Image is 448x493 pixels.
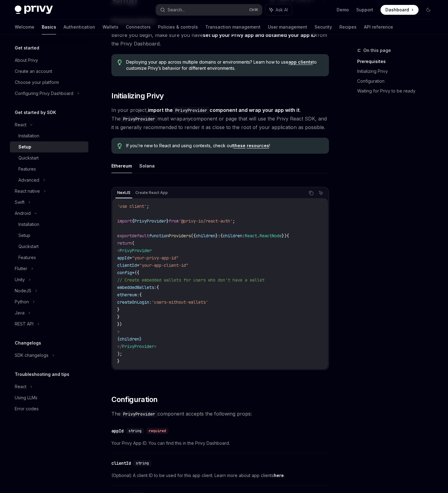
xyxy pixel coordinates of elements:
a: Welcome [15,20,34,34]
a: Setup [10,141,88,152]
a: Error codes [10,403,88,414]
span: } [139,336,142,342]
button: Copy the contents from the code block [307,189,315,197]
span: = [137,262,139,268]
strong: import the component and wrap your app with it [148,107,299,113]
span: Before you begin, make sure you have from the Privy Dashboard. [111,31,329,48]
span: If you’re new to React and using contexts, check out ! [126,143,323,149]
h5: Troubleshooting and tips [15,371,69,378]
img: dark logo [15,6,53,14]
div: REST API [15,320,33,328]
div: Swift [15,199,25,206]
span: } [117,314,120,320]
code: PrivyProvider [121,116,157,122]
button: Toggle dark mode [423,5,433,15]
span: { [156,285,159,290]
span: } [117,321,120,327]
a: Connectors [126,20,151,34]
div: Create an account [15,68,52,75]
a: Configuration [357,76,438,86]
span: default [132,233,149,239]
span: }) [282,233,287,239]
span: PrivyProvider [134,218,166,224]
div: Choose your platform [15,79,59,86]
span: { [134,270,137,275]
a: Installation [10,130,88,141]
a: set up your Privy app and obtained your app ID [203,32,316,38]
span: ({ [191,233,196,239]
div: Android [15,210,31,217]
a: app clients [288,59,313,65]
span: from [169,218,179,224]
a: resources [247,143,269,148]
span: } [166,218,169,224]
span: ( [132,240,134,246]
span: embeddedWallets: [117,285,156,290]
span: . [257,233,260,239]
div: Installation [18,132,39,140]
a: User management [268,20,307,34]
code: PrivyProvider [121,411,157,417]
span: Configuration [111,395,157,404]
a: Support [356,7,373,13]
a: About Privy [10,55,88,66]
div: Advanced [18,176,39,184]
a: API reference [364,20,393,34]
span: children [196,233,215,239]
div: required [146,428,168,434]
span: : [218,233,220,239]
div: Search... [168,6,185,14]
span: } [117,358,120,364]
div: Python [15,298,29,306]
a: Create an account [10,66,88,77]
span: Initializing Privy [111,91,164,101]
div: Error codes [15,405,39,412]
div: Quickstart [18,154,39,162]
svg: Tip [118,143,122,149]
span: ReactNode [260,233,282,239]
span: string [129,428,141,433]
button: Ethereum [111,159,132,173]
span: children [223,233,242,239]
div: clientId [111,460,131,466]
h5: Changelogs [15,339,41,347]
span: { [132,218,134,224]
a: Recipes [339,20,357,34]
a: Installation [10,219,88,230]
span: children [120,336,139,342]
span: </ [117,344,122,349]
div: About Privy [15,57,38,64]
span: { [139,292,142,298]
span: 'users-without-wallets' [152,299,208,305]
span: } [215,233,218,239]
a: these [233,143,245,148]
span: (Optional) A client ID to be used for this app client. Learn more about app clients . [111,472,329,479]
div: React [15,121,26,128]
button: Ask AI [317,189,325,197]
span: > [117,329,120,334]
span: = [129,255,132,261]
a: Demo [337,7,349,13]
button: Search...CtrlK [156,4,262,15]
svg: Tip [118,60,122,65]
a: Quickstart [10,152,88,164]
a: Dashboard [380,5,419,15]
span: In your project, . The must wrap component or page that will use the Privy React SDK, and it is g... [111,106,329,132]
h5: Get started [15,44,39,52]
span: ; [147,203,149,209]
a: Policies & controls [158,20,198,34]
span: Providers [169,233,191,239]
span: PrivyProvider [120,248,152,253]
span: clientId [117,262,137,268]
span: Your Privy App ID. You can find this in the Privy Dashboard. [111,440,329,447]
span: } [120,321,122,327]
div: React native [15,187,40,195]
span: "your-privy-app-id" [132,255,179,261]
a: here [274,473,284,478]
span: On this page [363,47,391,54]
button: Ask AI [265,4,292,15]
div: Quickstart [18,243,39,250]
span: Deploying your app across multiple domains or environments? Learn how to use to customize Privy’s... [126,59,323,71]
span: import [117,218,132,224]
span: > [154,344,156,349]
